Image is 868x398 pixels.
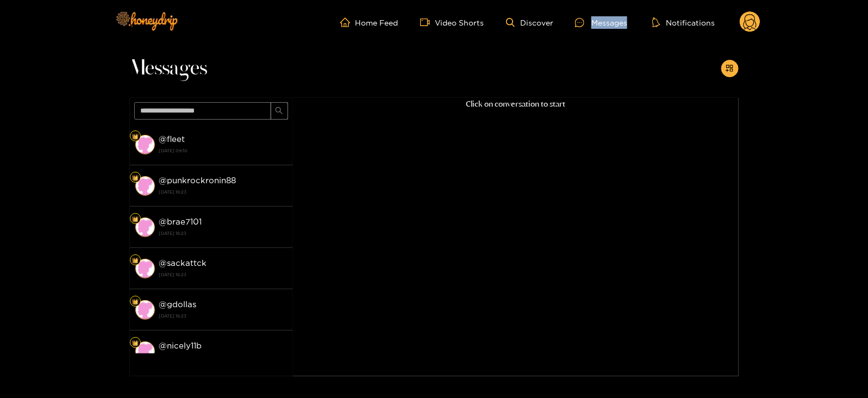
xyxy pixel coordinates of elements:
a: Discover [506,18,553,27]
a: Video Shorts [420,17,484,27]
img: Fan Level [132,340,139,346]
img: conversation [135,259,155,278]
img: Fan Level [132,216,139,222]
strong: [DATE] 16:23 [159,270,288,279]
strong: @ punkrockronin88 [159,176,236,185]
p: Click on conversation to start [293,98,739,110]
span: home [340,17,355,27]
strong: [DATE] 16:23 [159,187,288,197]
strong: [DATE] 16:23 [159,228,288,238]
strong: [DATE] 16:23 [159,352,288,362]
img: conversation [135,341,155,361]
div: Messages [575,16,627,29]
img: Fan Level [132,175,139,181]
button: Notifications [649,17,718,28]
strong: @ nicely11b [159,341,202,350]
img: conversation [135,300,155,320]
button: search [271,102,288,120]
strong: [DATE] 16:23 [159,311,288,321]
img: conversation [135,176,155,196]
strong: @ sackattck [159,258,207,268]
strong: @ fleet [159,134,185,144]
img: Fan Level [132,298,139,305]
span: Messages [130,55,208,82]
img: Fan Level [132,257,139,264]
strong: @ gdollas [159,300,197,309]
span: appstore-add [726,64,734,73]
span: search [275,107,283,116]
strong: @ brae7101 [159,217,202,226]
a: Home Feed [340,17,398,27]
img: conversation [135,217,155,237]
img: conversation [135,135,155,154]
img: Fan Level [132,133,139,140]
strong: [DATE] 09:10 [159,146,288,156]
span: video-camera [420,17,435,27]
button: appstore-add [721,60,739,77]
